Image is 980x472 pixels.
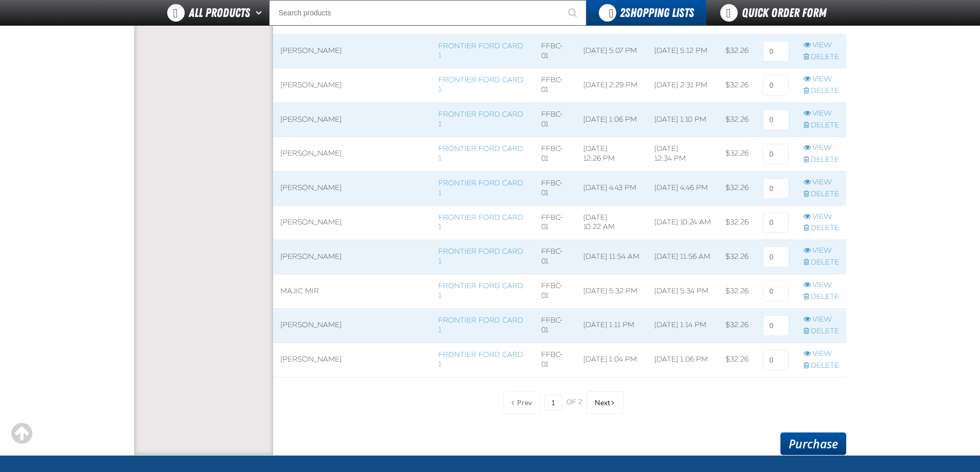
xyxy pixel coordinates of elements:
[718,137,756,172] td: $32.26
[718,343,756,377] td: $32.26
[647,68,719,103] td: [DATE] 2:31 PM
[804,315,839,325] a: View row action
[534,68,577,103] td: FFBC-01
[718,34,756,68] td: $32.26
[534,137,577,172] td: FFBC-01
[566,398,582,407] span: of 2
[804,52,839,62] a: Delete row action
[438,144,523,163] a: Frontier Ford Card 1
[576,308,647,343] td: [DATE] 1:11 PM
[534,308,577,343] td: FFBC-01
[804,155,839,165] a: Delete row action
[534,240,577,274] td: FFBC-01
[438,213,523,232] a: Frontier Ford Card 1
[273,137,431,172] td: [PERSON_NAME]
[189,4,250,22] span: All Products
[576,205,647,240] td: [DATE] 10:22 AM
[804,327,839,336] a: Delete row action
[10,422,33,445] div: Scroll to the top
[647,343,719,377] td: [DATE] 1:06 PM
[273,205,431,240] td: [PERSON_NAME]
[534,103,577,137] td: FFBC-01
[576,171,647,205] td: [DATE] 4:43 PM
[804,280,839,290] a: View row action
[438,350,523,369] a: Frontier Ford Card 1
[438,281,523,300] a: Frontier Ford Card 1
[718,171,756,205] td: $32.26
[804,223,839,233] a: Delete row action
[273,308,431,343] td: [PERSON_NAME]
[438,110,523,128] a: Frontier Ford Card 1
[595,399,610,407] span: Next Page
[763,75,789,96] input: 0
[620,6,625,20] strong: 2
[273,171,431,205] td: [PERSON_NAME]
[620,6,694,20] span: Shopping Lists
[576,103,647,137] td: [DATE] 1:06 PM
[804,143,839,153] a: View row action
[804,86,839,96] a: Delete row action
[647,34,719,68] td: [DATE] 5:12 PM
[804,74,839,84] a: View row action
[273,68,431,103] td: [PERSON_NAME]
[780,432,846,455] a: Purchase
[647,137,719,172] td: [DATE] 12:34 PM
[273,343,431,377] td: [PERSON_NAME]
[586,391,624,414] button: Next Page
[273,34,431,68] td: [PERSON_NAME]
[804,121,839,130] a: Delete row action
[647,308,719,343] td: [DATE] 1:14 PM
[718,103,756,137] td: $32.26
[804,109,839,119] a: View row action
[718,68,756,103] td: $32.26
[534,171,577,205] td: FFBC-01
[718,205,756,240] td: $32.26
[438,247,523,266] a: Frontier Ford Card 1
[576,343,647,377] td: [DATE] 1:04 PM
[576,274,647,309] td: [DATE] 5:32 PM
[273,274,431,309] td: Majic Mir
[763,41,789,62] input: 0
[804,349,839,359] a: View row action
[718,240,756,274] td: $32.26
[718,274,756,309] td: $32.26
[576,34,647,68] td: [DATE] 5:07 PM
[273,240,431,274] td: [PERSON_NAME]
[763,281,789,301] input: 0
[534,274,577,309] td: FFBC-01
[763,109,789,130] input: 0
[544,394,562,411] input: Current page number
[576,68,647,103] td: [DATE] 2:29 PM
[763,350,789,370] input: 0
[438,42,523,60] a: Frontier Ford Card 1
[804,292,839,302] a: Delete row action
[763,212,789,233] input: 0
[763,247,789,267] input: 0
[804,178,839,187] a: View row action
[763,144,789,164] input: 0
[804,246,839,256] a: View row action
[647,240,719,274] td: [DATE] 11:56 AM
[534,343,577,377] td: FFBC-01
[576,137,647,172] td: [DATE] 12:26 PM
[804,361,839,371] a: Delete row action
[804,258,839,268] a: Delete row action
[804,212,839,222] a: View row action
[576,240,647,274] td: [DATE] 11:54 AM
[534,34,577,68] td: FFBC-01
[647,171,719,205] td: [DATE] 4:46 PM
[273,103,431,137] td: [PERSON_NAME]
[438,179,523,197] a: Frontier Ford Card 1
[718,308,756,343] td: $32.26
[763,178,789,199] input: 0
[804,41,839,50] a: View row action
[438,316,523,334] a: Frontier Ford Card 1
[763,315,789,336] input: 0
[534,205,577,240] td: FFBC-01
[647,103,719,137] td: [DATE] 1:10 PM
[438,75,523,94] a: Frontier Ford Card 1
[647,205,719,240] td: [DATE] 10:24 AM
[804,190,839,199] a: Delete row action
[647,274,719,309] td: [DATE] 5:34 PM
